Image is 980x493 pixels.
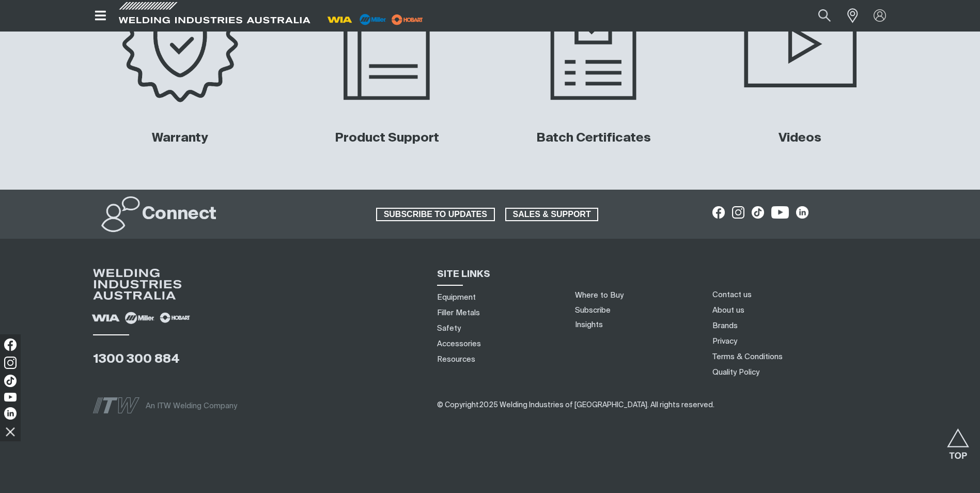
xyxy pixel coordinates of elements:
[536,132,651,144] a: Batch Certificates
[93,353,180,365] a: 1300 300 884
[437,307,480,318] a: Filler Metals
[794,4,842,27] input: Product name or item number...
[142,203,216,226] h2: Connect
[4,357,17,369] img: Instagram
[575,306,611,314] a: Subscribe
[712,351,783,362] a: Terms & Conditions
[437,292,476,303] a: Equipment
[2,423,19,440] img: hide socials
[807,4,842,27] button: Search products
[506,208,598,221] span: SALES & SUPPORT
[946,428,970,452] button: Scroll to top
[712,320,738,331] a: Brands
[712,289,752,300] a: Contact us
[376,208,495,221] a: SUBSCRIBE TO UPDATES
[712,367,759,378] a: Quality Policy
[388,12,426,27] img: miller
[437,402,714,409] span: © Copyright 2025 Welding Industries of [GEOGRAPHIC_DATA] . All rights reserved.
[4,338,17,351] img: Facebook
[4,393,17,402] img: YouTube
[377,208,494,221] span: SUBSCRIBE TO UPDATES
[437,401,714,409] span: ​​​​​​​​​​​​​​​​​​ ​​​​​​
[146,402,237,410] span: An ITW Welding Company
[152,132,208,144] a: Warranty
[712,336,737,347] a: Privacy
[4,407,17,420] img: LinkedIn
[575,321,603,329] a: Insights
[437,354,475,365] a: Resources
[437,323,461,334] a: Safety
[505,208,599,221] a: SALES & SUPPORT
[335,132,439,144] a: Product Support
[4,375,17,387] img: TikTok
[779,132,821,144] a: Videos
[437,270,490,279] span: SITE LINKS
[709,287,907,380] nav: Footer
[388,16,426,23] a: miller
[433,289,563,367] nav: Sitemap
[575,291,624,299] a: Where to Buy
[437,338,481,349] a: Accessories
[712,305,744,316] a: About us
